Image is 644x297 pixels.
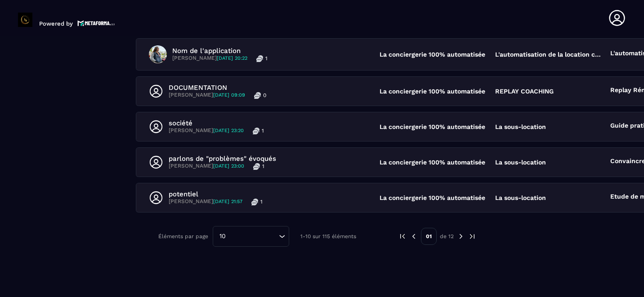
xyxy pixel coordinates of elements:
[213,163,244,169] span: [DATE] 23:00
[300,233,356,239] p: 1-10 sur 115 éléments
[380,123,486,130] p: La conciergerie 100% automatisée
[216,231,229,241] span: 10
[495,51,602,58] p: L'automatisation de la location courte durée
[260,198,263,205] p: 1
[380,194,486,201] p: La conciergerie 100% automatisée
[172,47,268,55] p: Nom de l'application
[213,226,289,247] div: Search for option
[468,232,476,240] img: next
[213,92,245,98] span: [DATE] 09:09
[495,159,546,166] p: La sous-location
[169,84,266,92] p: DOCUMENTATION
[380,51,486,58] p: La conciergerie 100% automatisée
[262,127,264,134] p: 1
[18,13,32,27] img: logo-branding
[169,190,263,198] p: potentiel
[158,233,208,239] p: Éléments par page
[263,92,266,99] p: 0
[172,55,247,62] p: [PERSON_NAME]
[262,163,264,170] p: 1
[410,232,418,240] img: prev
[457,232,465,240] img: next
[398,232,407,240] img: prev
[229,231,277,241] input: Search for option
[169,163,244,170] p: [PERSON_NAME]
[169,119,264,127] p: société
[169,198,242,205] p: [PERSON_NAME]
[495,123,546,130] p: La sous-location
[39,20,73,27] p: Powered by
[213,199,242,204] span: [DATE] 21:57
[380,159,486,166] p: La conciergerie 100% automatisée
[495,194,546,201] p: La sous-location
[217,55,247,61] span: [DATE] 20:22
[169,92,245,99] p: [PERSON_NAME]
[440,233,454,240] p: de 12
[169,127,244,134] p: [PERSON_NAME]
[495,88,554,95] p: REPLAY COACHING
[169,155,276,163] p: parlons de "problèmes" évoqués
[77,19,115,27] img: logo
[265,55,268,62] p: 1
[380,88,486,95] p: La conciergerie 100% automatisée
[213,128,244,133] span: [DATE] 23:20
[421,228,437,245] p: 01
